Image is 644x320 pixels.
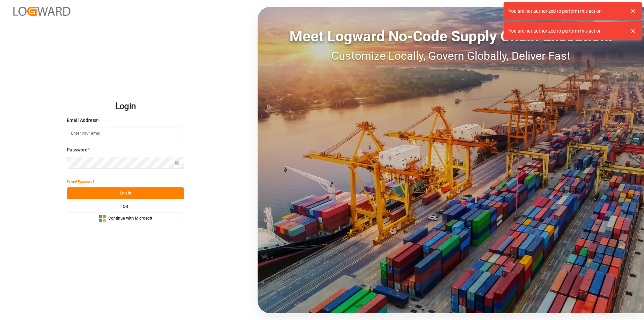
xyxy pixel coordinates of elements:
[108,216,152,222] span: Continue with Microsoft
[258,25,644,47] div: Meet Logward No-Code Supply Chain Execution:
[67,213,184,224] button: Continue with Microsoft
[67,96,184,117] h2: Login
[123,204,128,209] small: OR
[258,47,644,64] div: Customize Locally, Govern Globally, Deliver Fast
[67,187,184,199] button: Log In
[67,128,184,139] input: Enter your email
[67,176,94,187] button: Forgot Password?
[13,7,70,16] img: Logward_new_orange.png
[508,8,624,15] div: You are not authorized to perform this action
[67,117,97,124] span: Email Address
[508,28,624,35] div: You are not authorized to perform this action
[67,146,88,153] span: Password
